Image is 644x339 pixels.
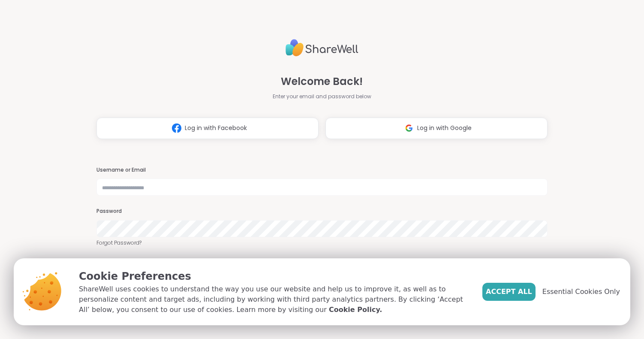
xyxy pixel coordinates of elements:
[96,166,547,174] h3: Username or Email
[185,124,247,133] span: Log in with Facebook
[79,269,469,284] p: Cookie Preferences
[482,283,536,301] button: Accept All
[96,118,319,139] button: Log in with Facebook
[169,120,185,136] img: ShareWell Logomark
[486,287,532,297] span: Accept All
[286,36,358,60] img: ShareWell Logo
[96,208,547,215] h3: Password
[79,284,469,315] p: ShareWell uses cookies to understand the way you use our website and help us to improve it, as we...
[273,93,371,100] span: Enter your email and password below
[329,305,382,315] a: Cookie Policy.
[417,124,472,133] span: Log in with Google
[401,120,417,136] img: ShareWell Logomark
[542,287,620,297] span: Essential Cookies Only
[325,118,548,139] button: Log in with Google
[96,239,547,247] a: Forgot Password?
[281,74,363,89] span: Welcome Back!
